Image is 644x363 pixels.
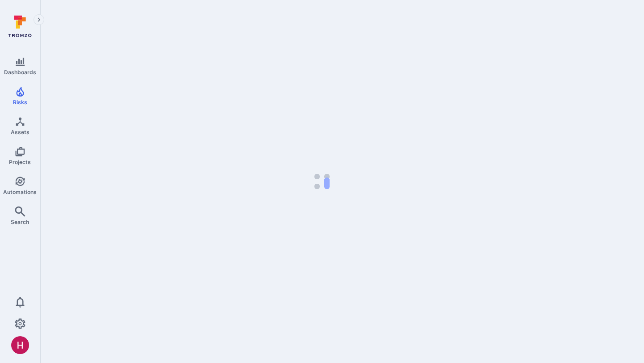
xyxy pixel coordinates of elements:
span: Dashboards [4,69,36,76]
span: Automations [3,189,37,195]
div: Harshil Parikh [11,336,29,354]
img: ACg8ocKzQzwPSwOZT_k9C736TfcBpCStqIZdMR9gXOhJgTaH9y_tsw=s96-c [11,336,29,354]
button: Expand navigation menu [34,14,44,25]
span: Assets [11,129,30,135]
span: Projects [9,159,31,165]
span: Risks [13,99,27,106]
span: Search [11,219,29,225]
i: Expand navigation menu [36,16,42,24]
